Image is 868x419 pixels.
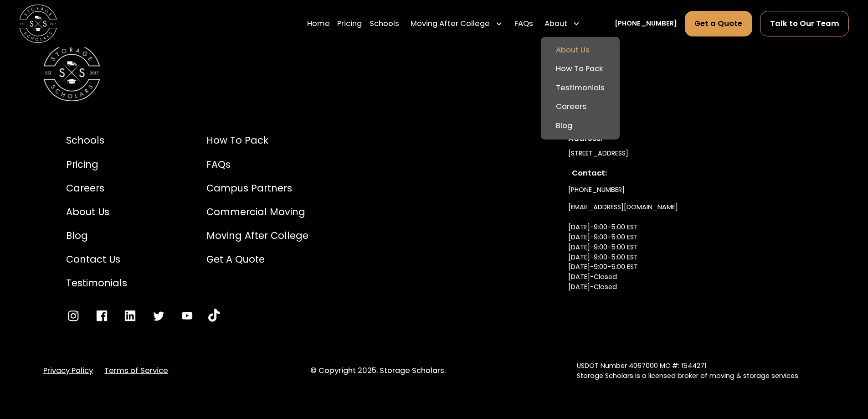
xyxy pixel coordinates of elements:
a: Careers [544,98,616,117]
div: © Copyright 2025. Storage Scholars. [310,365,558,377]
a: [PHONE_NUMBER] [615,19,677,29]
a: FAQs [514,10,533,37]
a: Pricing [337,10,362,37]
a: Home [307,10,330,37]
div: Moving After College [411,18,490,30]
a: How To Pack [544,60,616,79]
div: About [544,18,567,30]
div: Address: [568,133,802,145]
a: About Us [544,41,616,60]
a: FAQs [206,157,308,171]
a: Schools [370,10,399,37]
a: Testimonials [544,79,616,98]
a: Terms of Service [104,365,168,377]
a: Go to Instagram [66,309,80,323]
a: Privacy Policy [43,365,93,377]
a: Campus Partners [206,181,308,195]
div: About [541,10,585,37]
a: Go to LinkedIn [123,309,137,323]
a: Get a Quote [685,11,753,36]
a: Blog [66,228,127,243]
a: Commercial Moving [206,205,308,219]
nav: About [541,37,620,140]
div: [STREET_ADDRESS] [568,149,802,159]
a: How to Pack [206,133,308,147]
a: Go to YouTube [180,309,194,323]
a: Go to Facebook [95,309,109,323]
a: Talk to Our Team [760,11,849,36]
img: Storage Scholars main logo [19,5,57,42]
div: USDOT Number 4067000 MC #: 1544271 Storage Scholars is a licensed broker of moving & storage serv... [577,361,825,381]
a: [PHONE_NUMBER] [568,181,625,199]
a: Moving After College [206,228,308,243]
a: Get a Quote [206,252,308,266]
a: Schools [66,133,127,147]
a: Contact Us [66,252,127,266]
a: Pricing [66,157,127,171]
img: Storage Scholars Logomark. [43,44,100,101]
a: Careers [66,181,127,195]
a: Go to YouTube [208,309,220,323]
div: Contact: [572,168,798,179]
a: [EMAIL_ADDRESS][DOMAIN_NAME][DATE]-9:00-5:00 EST[DATE]-9:00-5:00 EST[DATE]-9:00-5:00 EST[DATE]-9:... [568,199,678,316]
div: Moving After College [407,10,507,37]
a: Testimonials [66,276,127,290]
a: About Us [66,205,127,219]
a: Go to Twitter [151,309,165,323]
a: home [19,5,57,42]
a: Blog [544,117,616,136]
